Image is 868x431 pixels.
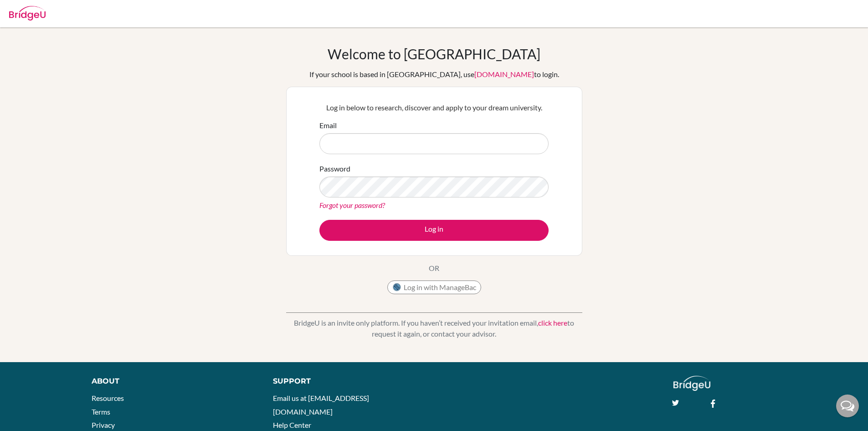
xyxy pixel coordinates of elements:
[9,6,46,21] img: Bridge-U
[286,317,582,339] p: BridgeU is an invite only platform. If you haven’t received your invitation email, to request it ...
[309,69,559,80] div: If your school is based in [GEOGRAPHIC_DATA], use to login.
[538,318,567,327] a: click here
[319,120,337,131] label: Email
[92,394,124,402] a: Resources
[92,421,115,429] a: Privacy
[319,201,385,209] a: Forgot your password?
[328,46,540,62] h1: Welcome to [GEOGRAPHIC_DATA]
[673,376,710,391] img: logo_white@2x-f4f0deed5e89b7ecb1c2cc34c3e3d731f90f0f143d5ea2071677605dd97b5244.png
[387,280,481,294] button: Log in with ManageBac
[319,163,350,174] label: Password
[429,263,439,274] p: OR
[319,220,549,241] button: Log in
[92,407,110,416] a: Terms
[92,376,252,387] div: About
[273,376,423,387] div: Support
[273,394,369,416] a: Email us at [EMAIL_ADDRESS][DOMAIN_NAME]
[319,102,549,113] p: Log in below to research, discover and apply to your dream university.
[474,70,534,78] a: [DOMAIN_NAME]
[273,421,311,429] a: Help Center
